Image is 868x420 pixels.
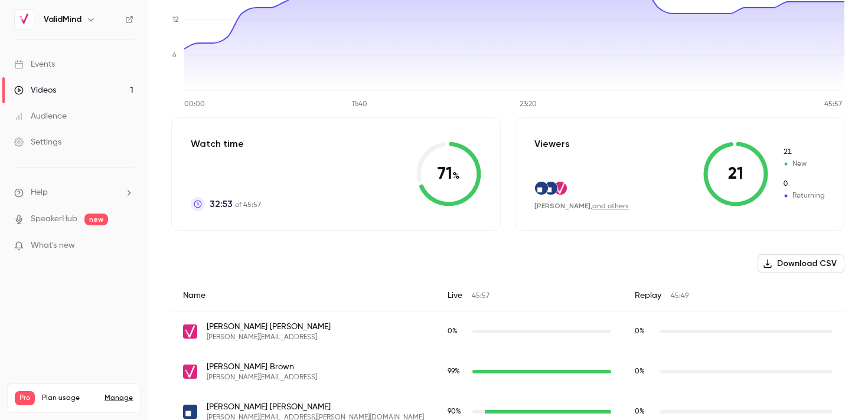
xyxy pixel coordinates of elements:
[207,373,317,382] span: [PERSON_NAME][EMAIL_ADDRESS]
[635,368,645,375] span: 0 %
[15,391,35,405] span: Pro
[448,326,466,337] span: Live watch time
[31,239,75,252] span: What's new
[448,328,458,335] span: 0 %
[14,84,56,96] div: Videos
[172,52,177,59] tspan: 6
[207,361,317,373] span: [PERSON_NAME] Brown
[635,328,645,335] span: 0 %
[210,197,233,211] span: 32:53
[782,179,825,189] span: Returning
[207,401,424,413] span: [PERSON_NAME] [PERSON_NAME]
[171,352,844,392] div: sarena.brown@validmind.ai
[448,368,460,375] span: 99 %
[758,254,844,273] button: Download CSV
[592,203,629,210] a: and others
[554,182,567,195] img: validmind.ai
[472,293,490,300] span: 45:57
[520,101,537,108] tspan: 23:20
[105,393,133,403] a: Manage
[184,101,205,108] tspan: 00:00
[635,366,654,377] span: Replay watch time
[782,191,825,201] span: Returning
[534,201,629,211] div: ,
[171,280,436,311] div: Name
[171,311,844,352] div: kevin@validmind.ai
[31,186,48,199] span: Help
[14,136,61,148] div: Settings
[436,280,623,311] div: Live
[207,321,331,333] span: [PERSON_NAME] [PERSON_NAME]
[824,101,842,108] tspan: 45:57
[544,182,557,195] img: gft.com
[207,333,331,342] span: [PERSON_NAME][EMAIL_ADDRESS]
[119,241,133,251] iframe: Noticeable Trigger
[183,405,197,419] img: gft.com
[635,326,654,337] span: Replay watch time
[535,182,548,195] img: gft.com
[352,101,367,108] tspan: 11:40
[42,393,97,403] span: Plan usage
[172,17,178,24] tspan: 12
[782,159,825,169] span: New
[210,197,261,211] p: of 45:57
[635,408,645,415] span: 0 %
[183,365,197,379] img: validmind.ai
[534,202,590,210] span: [PERSON_NAME]
[448,366,466,377] span: Live watch time
[183,324,197,339] img: validmind.ai
[671,293,688,300] span: 45:49
[448,406,466,417] span: Live watch time
[448,408,461,415] span: 90 %
[782,147,825,157] span: New
[44,14,81,25] h6: ValidMind
[14,58,55,70] div: Events
[635,406,654,417] span: Replay watch time
[15,10,34,29] img: ValidMind
[31,213,77,225] a: SpeakerHub
[84,214,108,225] span: new
[534,137,570,151] p: Viewers
[623,280,844,311] div: Replay
[14,110,67,122] div: Audience
[14,186,133,199] li: help-dropdown-opener
[191,137,261,151] p: Watch time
